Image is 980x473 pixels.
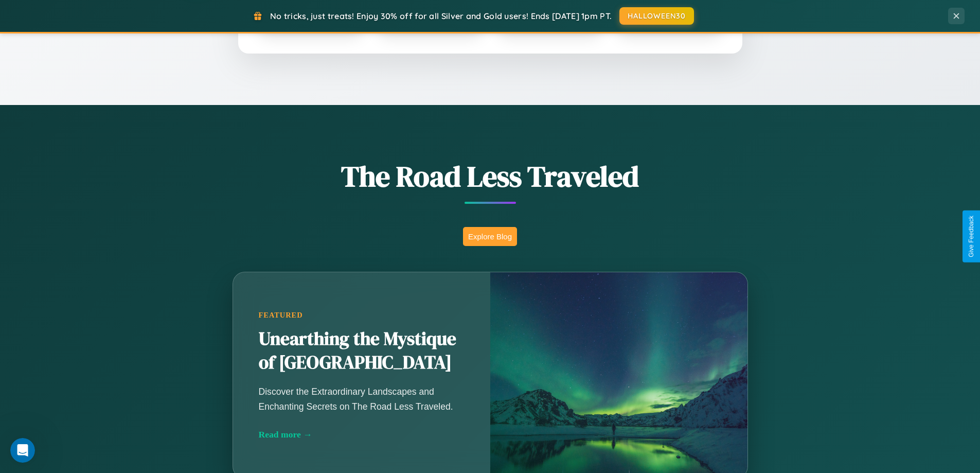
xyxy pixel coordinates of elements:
iframe: Intercom live chat [10,438,35,463]
button: HALLOWEEN30 [619,7,694,25]
h1: The Road Less Traveled [182,156,799,196]
div: Read more → [259,429,465,440]
div: Give Feedback [968,216,975,257]
div: Featured [259,311,465,320]
h2: Unearthing the Mystique of [GEOGRAPHIC_DATA] [259,327,465,375]
p: Discover the Extraordinary Landscapes and Enchanting Secrets on The Road Less Traveled. [259,384,465,413]
span: No tricks, just treats! Enjoy 30% off for all Silver and Gold users! Ends [DATE] 1pm PT. [270,11,612,21]
button: Explore Blog [463,227,517,246]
